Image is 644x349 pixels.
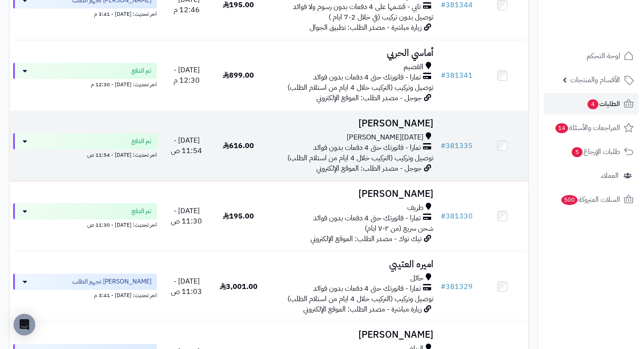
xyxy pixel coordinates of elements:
a: #381341 [441,70,473,81]
div: اخر تحديث: [DATE] - 11:30 ص [13,219,157,229]
span: تابي - قسّمها على 4 دفعات بدون رسوم ولا فوائد [293,2,421,12]
span: توصيل بدون تركيب (في خلال 2-7 ايام ) [329,12,433,23]
a: #381335 [441,140,473,151]
span: تم الدفع [132,66,151,75]
span: # [441,70,446,81]
div: Open Intercom Messenger [14,314,35,335]
span: [DATE] - 12:30 م [174,65,200,86]
span: توصيل وتركيب (التركيب خلال 4 ايام من استلام الطلب) [287,153,433,163]
span: حائل [410,273,423,284]
div: اخر تحديث: [DATE] - 3:41 م [13,290,157,299]
span: توصيل وتركيب (التركيب خلال 4 ايام من استلام الطلب) [287,82,433,93]
span: جوجل - مصدر الطلب: الموقع الإلكتروني [316,93,422,103]
h3: أماسي الحربي [268,48,433,58]
span: الطلبات [587,98,620,110]
span: 5 [572,147,583,157]
a: العملاء [544,165,639,186]
span: طلبات الإرجاع [571,145,620,158]
a: المراجعات والأسئلة14 [544,117,639,139]
a: #381330 [441,211,473,222]
span: 500 [561,195,578,205]
span: [DATE] - 11:03 ص [171,276,202,297]
span: [PERSON_NAME] تجهيز الطلب [72,277,151,286]
span: 195.00 [223,211,254,222]
span: تمارا - فاتورتك حتى 4 دفعات بدون فوائد [313,284,421,294]
span: 4 [588,99,598,109]
span: 3,001.00 [220,281,258,292]
a: لوحة التحكم [544,45,639,67]
a: طلبات الإرجاع5 [544,141,639,163]
span: 616.00 [223,140,254,151]
span: تمارا - فاتورتك حتى 4 دفعات بدون فوائد [313,143,421,153]
div: اخر تحديث: [DATE] - 12:30 م [13,79,157,88]
img: logo-2.png [583,25,635,44]
span: زيارة مباشرة - مصدر الطلب: الموقع الإلكتروني [303,304,422,315]
span: تمارا - فاتورتك حتى 4 دفعات بدون فوائد [313,213,421,223]
span: تيك توك - مصدر الطلب: الموقع الإلكتروني [310,233,422,244]
span: تم الدفع [132,207,151,216]
span: تم الدفع [132,137,151,146]
span: [DATE] - 11:30 ص [171,205,202,227]
h3: [PERSON_NAME] [268,118,433,129]
a: الطلبات4 [544,93,639,115]
span: طريف [407,203,423,213]
span: العملاء [601,169,619,182]
div: اخر تحديث: [DATE] - 11:54 ص [13,149,157,159]
span: # [441,211,446,222]
span: # [441,281,446,292]
a: #381329 [441,281,473,292]
span: المراجعات والأسئلة [555,121,620,134]
span: شحن سريع (من ٢-٧ ايام) [365,223,433,234]
a: السلات المتروكة500 [544,189,639,210]
span: # [441,140,446,151]
span: [DATE] - 11:54 ص [171,135,202,156]
span: لوحة التحكم [587,50,620,62]
h3: اميره العتيبي [268,259,433,270]
span: الأقسام والمنتجات [570,74,620,86]
h3: [PERSON_NAME] [268,189,433,199]
h3: [PERSON_NAME] [268,330,433,340]
span: تمارا - فاتورتك حتى 4 دفعات بدون فوائد [313,72,421,83]
span: 899.00 [223,70,254,81]
div: اخر تحديث: [DATE] - 3:41 م [13,9,157,18]
span: [DATE][PERSON_NAME] [347,132,423,143]
span: توصيل وتركيب (التركيب خلال 4 ايام من استلام الطلب) [287,293,433,304]
span: السلات المتروكة [560,193,620,206]
span: زيارة مباشرة - مصدر الطلب: تطبيق الجوال [310,22,422,33]
span: 14 [555,123,568,133]
span: القصيم [404,62,423,72]
span: جوجل - مصدر الطلب: الموقع الإلكتروني [316,163,422,174]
